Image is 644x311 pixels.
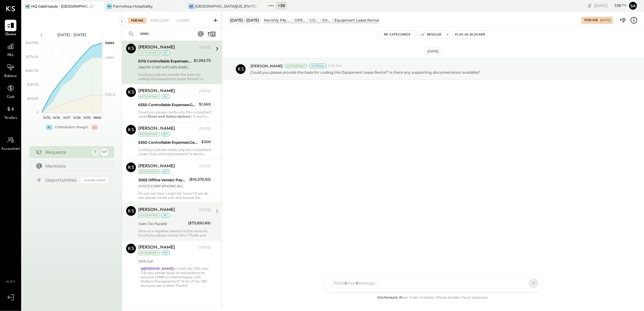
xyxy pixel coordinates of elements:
div: int [161,132,170,136]
text: Sales [105,41,114,45]
button: Resolve [418,31,444,38]
text: COGS [105,92,115,97]
div: 2005 Offline Vendor Payments [138,177,187,183]
div: [PERSON_NAME] [138,207,175,213]
div: ($73,850.89) [188,220,211,226]
text: $93.6K [27,96,39,101]
button: Re-Categorize [378,31,416,38]
span: [PERSON_NAME] [250,63,283,69]
text: W40 [93,115,101,120]
text: 0 [36,110,39,115]
div: Mentions [46,163,105,169]
div: Uo [189,4,194,9]
div: [DATE] [199,89,211,94]
strong: @[PERSON_NAME] [141,266,173,271]
div: Accountant [285,64,307,68]
a: Cash [0,82,21,100]
div: SYSCO CORP [PHONE_NUMBER] [GEOGRAPHIC_DATA] [138,183,187,189]
div: int [161,169,170,174]
div: [DATE] [600,18,610,22]
div: + 36 [276,2,287,9]
strong: Dues and Subscriptions [148,114,190,119]
div: copy link [587,2,593,9]
div: $300 [201,139,211,145]
div: [GEOGRAPHIC_DATA][US_STATE] [195,4,257,9]
div: [PERSON_NAME] [138,45,175,51]
div: [DATE] [199,126,211,131]
div: CPA Call [138,258,209,264]
div: [DATE] - [DATE] [46,32,98,37]
div: Requests [46,149,89,155]
text: $374.3K [26,55,39,59]
div: 7 [92,149,99,156]
div: Could you please clarify why this is classified under Dues and Subscriptions? It seems more like ... [138,148,211,156]
div: there is a negative balance to this account. Could you please review this ? Thank you. [138,229,211,237]
div: [DATE] [199,208,211,212]
div: Monthly P&L Comparison [264,18,292,23]
div: + [46,125,52,130]
div: Opportunities [46,177,78,183]
div: 6550 Controllable Expenses:General & Administrative Expenses:Dues and Subscriptions [138,102,197,108]
div: [PERSON_NAME] [138,163,175,169]
div: 6110 Controllable Expenses:Direct Operating Expenses:Equipment Lease Rental [138,58,192,64]
button: Flag as Blocker [453,31,488,38]
text: $187.1K [27,82,39,87]
div: on with the CPA now. Can you please book all transactions for account x2989 to intercompany with ... [141,266,211,288]
div: Accountant [138,51,160,55]
text: W37 [63,115,70,120]
div: [PERSON_NAME] [138,245,175,251]
a: Queue [0,20,21,37]
div: int [161,94,170,99]
div: Direct Operating Expenses [322,18,331,23]
div: Accountant [138,251,160,255]
text: W39 [83,115,91,120]
div: Sales Tax Payable [138,221,186,227]
div: Accountant [138,94,160,99]
div: For Client [148,18,172,24]
a: Balance [0,62,21,79]
div: Could you please provide the basis for coding this Equipment Lease Rental? Is there any supportin... [138,72,211,81]
div: [DATE] [425,48,442,55]
div: int [161,213,170,218]
div: [DATE] [199,245,211,250]
span: Cash [7,95,15,100]
div: Do we not have a login for Sysco? If we do not, please create one and resolve the Offline Vendor ... [138,191,211,200]
button: Sa [628,1,638,11]
div: [DATE] - [DATE] [228,16,261,24]
span: Accountant [2,146,20,152]
text: $280.7K [25,69,39,73]
div: For Me [584,18,598,23]
div: FH [107,4,112,9]
div: [PERSON_NAME] [138,126,175,132]
div: OPERATING EXPENSES (EBITDA) [295,18,307,23]
div: Accountant [138,213,160,218]
div: Closed [173,18,192,24]
div: Farmshop Hospitality [113,4,153,9]
div: int [161,51,170,55]
text: $467.9K [25,41,39,45]
a: Vendors [0,103,21,121]
div: $1,092.73 [194,58,211,64]
span: Queue [5,32,16,37]
div: Coming Soon [81,177,108,183]
div: int [161,251,170,255]
div: HG [25,4,30,9]
span: P&L [7,53,14,58]
span: 6:30 PM [328,64,342,69]
div: ANGRY CHEF KITCHEN RARCADIA CA [138,64,192,70]
div: Contribution Margin [55,125,89,130]
div: For Me [128,18,146,24]
div: 107 [101,149,108,156]
text: W38 [73,115,81,120]
span: Vendors [4,115,17,121]
div: Internal [309,64,327,68]
div: HQ Gastropub - [GEOGRAPHIC_DATA] [31,4,95,9]
div: Could you please clarify why this is classified under ? It seems more like insurance or an agreem... [138,110,211,119]
div: - [92,125,98,130]
div: 6550 Controllable Expenses:General & Administrative Expenses:Dues and Subscriptions [138,139,200,145]
div: [DATE] [594,3,627,8]
div: ($16,575.50) [189,176,211,182]
div: [DATE] [199,45,211,50]
a: P&L [0,41,21,58]
div: [PERSON_NAME] [138,88,175,94]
